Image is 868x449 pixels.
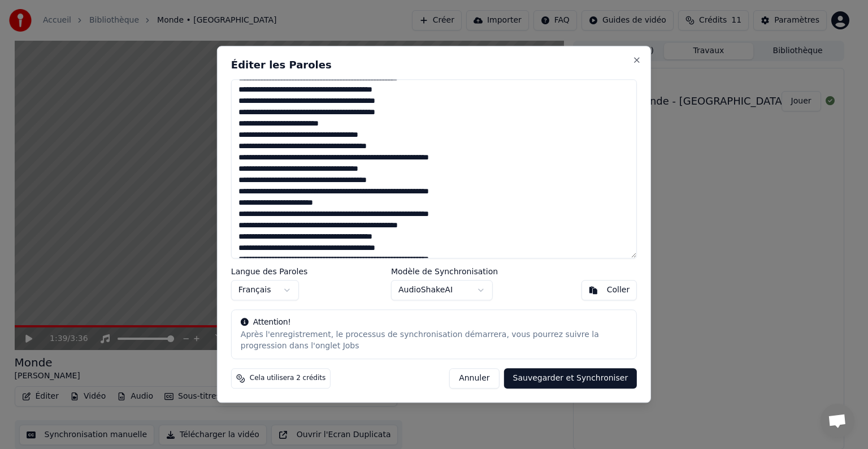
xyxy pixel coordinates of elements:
span: Cela utilisera 2 crédits [250,374,325,383]
label: Modèle de Synchronisation [391,268,498,276]
label: Langue des Paroles [231,268,308,276]
button: Annuler [449,369,499,389]
h2: Éditer les Paroles [231,60,637,70]
button: Coller [581,280,637,301]
div: Coller [607,285,630,296]
div: Après l'enregistrement, le processus de synchronisation démarrera, vous pourrez suivre la progres... [241,330,627,352]
div: Attention! [241,317,627,329]
button: Sauvegarder et Synchroniser [504,369,637,389]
